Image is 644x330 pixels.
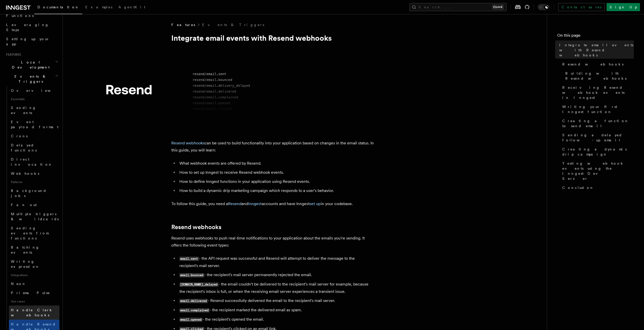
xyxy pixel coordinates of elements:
span: Setting up your app [6,37,50,46]
span: Local Development [4,60,55,70]
a: Resend webhooks [171,224,221,231]
span: Sending events [11,106,36,115]
a: Events & Triggers [202,22,264,27]
a: Resend [228,201,241,206]
li: - the email couldn't be delivered to the recipient's mail server for example, because the recipie... [178,281,374,295]
li: How to define Inngest functions in your application using Resend events. [178,178,374,185]
a: Receiving Resend webhook events in Inngest [560,83,634,102]
li: - the recipient's mail server permanently rejected the email. [178,271,374,279]
a: Creating a function to send email [560,116,634,130]
a: Integrate email events with Resend webhooks [557,40,634,60]
a: Sending a delayed follow-up email [560,130,634,145]
li: How to set up Inngest to receive Resend webhook events. [178,169,374,176]
span: Overview [11,89,63,93]
span: Conclusion [562,185,594,190]
a: Delayed functions [9,141,59,155]
a: Event payload format [9,117,59,131]
p: Resend uses webhooks to push real-time notifications to your application about the emails you're ... [171,235,374,249]
span: Resend webhooks [562,62,624,67]
a: Writing your first Inngest function [560,102,634,116]
span: Essentials [9,95,59,103]
span: Use cases [9,297,59,305]
a: Overview [9,86,59,95]
a: Handle Clerk webhooks [9,305,59,320]
span: Direct invocation [11,157,52,166]
kbd: Ctrl+K [492,5,504,10]
span: Features [171,22,195,27]
button: Local Development [4,58,59,72]
a: Creating a dynamic drip campaign [560,145,634,159]
img: Resend Logo [71,62,273,118]
span: Features [4,53,21,57]
a: Conclusion [560,183,634,192]
code: email.opened [179,318,202,322]
h4: On this page [557,32,634,40]
li: What webhook events are offered by Resend. [178,160,374,167]
span: Building with Resend webhooks [565,71,634,81]
h1: Integrate email events with Resend webhooks [171,33,374,42]
span: Leveraging Steps [6,23,49,32]
p: can be used to build functionality into your application based on changes in the email status. In... [171,140,374,154]
a: Inngest [248,201,262,206]
span: Creating a dynamic drip campaign [562,147,634,157]
a: Building with Resend webhooks [563,69,634,83]
code: email.delivered [179,299,208,303]
li: How to build a dynamic drip marketing campaign which responds to a user's behavior. [178,187,374,194]
code: email.complained [179,308,210,313]
p: To follow this guide, you need a and accounts and have Inngest in your codebase. [171,200,374,207]
span: Creating a function to send email [562,118,634,128]
span: Multiple triggers & wildcards [11,212,59,221]
a: Leveraging Steps [4,20,59,34]
a: Background jobs [9,186,59,200]
a: Sending events [9,103,59,117]
span: Event payload format [11,120,58,129]
span: Batching events [11,245,39,254]
span: Patterns [9,178,59,186]
span: Integrate email events with Resend webhooks [559,42,634,58]
a: Fan out [9,200,59,209]
a: Webhooks [9,169,59,178]
a: AgentKit [115,2,148,14]
li: - the recipient's opened the email. [178,316,374,323]
button: Events & Triggers [4,72,59,86]
a: set up [309,201,321,206]
button: Search...Ctrl+K [409,3,507,11]
code: [DOMAIN_NAME]_delayed [179,282,218,287]
li: - the API request was successful and Resend will attempt to deliver the message to the recipient'... [178,255,374,269]
code: email.bounced [179,273,204,277]
a: Sending events from functions [9,224,59,243]
a: Direct invocation [9,155,59,169]
span: Handle Clerk webhooks [11,308,53,317]
span: Fan out [11,203,37,207]
span: Integrations [9,271,59,279]
a: Neon [9,279,59,288]
li: - the recipient marked the delivered email as spam. [178,306,374,314]
a: Contact sales [558,3,605,11]
span: Crons [11,134,28,138]
span: Writing your first Inngest function [562,104,634,114]
span: Sending a delayed follow-up email [562,133,634,143]
span: Prisma Pulse [11,291,50,295]
span: Delayed functions [11,143,37,152]
span: Webhooks [11,171,39,175]
span: Receiving Resend webhook events in Inngest [562,85,634,100]
a: Multiple triggers & wildcards [9,209,59,224]
a: Resend webhooks [171,141,204,145]
span: Neon [11,282,26,286]
span: AgentKit [118,5,145,9]
span: Background jobs [11,189,47,198]
a: Setting up your app [4,34,59,49]
span: Documentation [37,5,79,9]
span: Testing webhook events using the Inngest Dev Server [562,161,634,181]
a: Prisma Pulse [9,288,59,297]
span: Examples [85,5,112,9]
a: Sign Up [607,3,640,11]
a: Resend webhooks [560,60,634,69]
span: Writing expression [11,259,40,269]
a: Crons [9,131,59,141]
code: email.sent [179,257,199,261]
a: Documentation [34,2,82,14]
a: Batching events [9,243,59,257]
span: Events & Triggers [4,74,55,84]
li: - Resend successfully delivered the email to the recipient's mail server. [178,297,374,304]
